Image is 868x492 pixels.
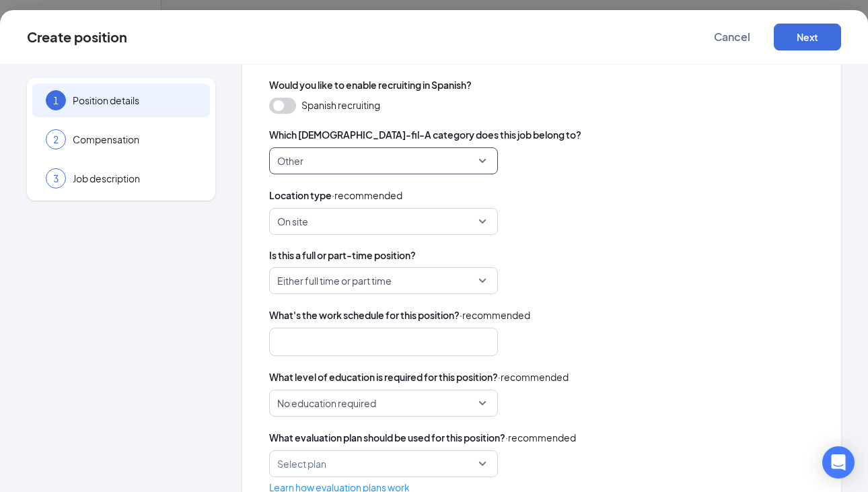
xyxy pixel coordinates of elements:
span: Spanish recruiting [301,98,380,112]
span: Cancel [714,30,750,44]
span: 3 [53,172,59,185]
button: Cancel [698,24,766,50]
span: No education required [277,390,376,416]
span: Other [277,148,303,174]
span: · recommended [332,188,402,203]
span: Which [DEMOGRAPHIC_DATA]-fil-A category does this job belong to? [269,127,581,142]
span: Either full time or part time [277,268,392,293]
button: Next [774,24,841,50]
span: Job description [73,172,196,185]
span: Location type [269,188,332,203]
div: Open Intercom Messenger [822,446,855,479]
span: · recommended [498,370,569,384]
div: Create position [27,30,127,44]
span: Is this a full or part-time position? [269,248,814,262]
span: What evaluation plan should be used for this position? [269,430,505,445]
span: What level of education is required for this position? [269,370,498,384]
span: · recommended [505,430,576,445]
span: Position details [73,94,196,107]
span: · recommended [460,308,530,322]
span: 1 [53,94,59,107]
span: 2 [53,133,59,146]
span: Compensation [73,133,196,146]
span: Would you like to enable recruiting in Spanish? [269,77,472,92]
span: On site [277,209,308,234]
span: What's the work schedule for this position? [269,308,460,322]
